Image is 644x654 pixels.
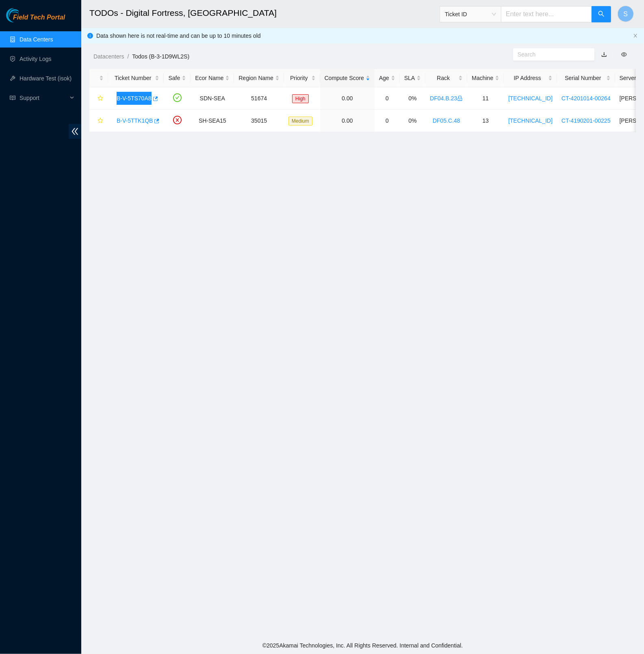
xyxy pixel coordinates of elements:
[621,52,627,57] span: eye
[508,95,553,102] a: [TECHNICAL_ID]
[173,116,182,124] span: close-circle
[375,110,400,132] td: 0
[98,118,103,124] span: star
[400,87,425,110] td: 0%
[94,92,104,105] button: star
[320,110,375,132] td: 0.00
[445,8,496,20] span: Ticket ID
[234,110,284,132] td: 35015
[598,11,605,18] span: search
[234,87,284,110] td: 51674
[400,110,425,132] td: 0%
[69,124,81,139] span: double-left
[93,53,124,60] a: Datacenters
[501,6,592,22] input: Enter text here...
[117,95,152,102] a: B-V-5TS70A8
[127,53,129,60] span: /
[6,8,41,22] img: Akamai Technologies
[20,36,53,43] a: Data Centers
[94,114,104,127] button: star
[13,14,65,22] span: Field Tech Portal
[467,87,504,110] td: 11
[191,110,234,132] td: SH-SEA15
[562,117,611,124] a: CT-4190201-00225
[633,33,638,39] button: close
[98,95,103,102] span: star
[320,87,375,110] td: 0.00
[292,94,309,103] span: High
[6,15,65,25] a: Akamai TechnologiesField Tech Portal
[562,95,611,102] a: CT-4201014-00264
[81,637,644,654] footer: © 2025 Akamai Technologies, Inc. All Rights Reserved. Internal and Confidential.
[132,53,189,60] a: Todos (B-3-1D9WL2S)
[191,87,234,110] td: SDN-SEA
[518,50,583,59] input: Search
[20,56,52,62] a: Activity Logs
[117,117,153,124] a: B-V-5TTK1QB
[288,117,312,126] span: Medium
[601,51,607,58] a: download
[433,117,460,124] a: DF05.C.48
[633,33,638,38] span: close
[508,117,553,124] a: [TECHNICAL_ID]
[430,95,463,102] a: DF04.B.23lock
[20,75,72,82] a: Hardware Test (isok)
[595,48,613,61] button: download
[467,110,504,132] td: 13
[624,9,628,19] span: S
[457,95,463,101] span: lock
[10,95,15,101] span: read
[375,87,400,110] td: 0
[592,6,611,22] button: search
[618,6,634,22] button: S
[20,90,67,106] span: Support
[173,93,182,102] span: check-circle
